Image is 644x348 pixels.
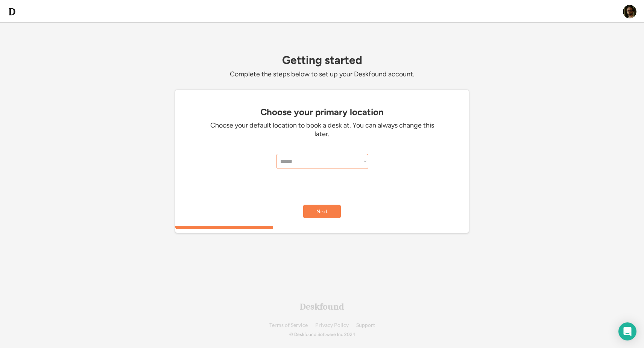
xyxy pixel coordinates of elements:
a: Support [356,322,375,328]
div: Getting started [175,54,469,66]
a: Privacy Policy [315,322,349,328]
a: Terms of Service [269,322,308,328]
div: Choose your primary location [179,107,465,117]
div: 33.3333333333333% [177,226,470,229]
div: Open Intercom Messenger [618,322,636,340]
img: d-whitebg.png [8,7,17,16]
button: Next [303,205,341,218]
img: ACg8ocLAODQJI4ywGUT-PSJknfasaY0d0EAjyWuspZcseQw7LjjF-Gk=s96-c [623,5,636,18]
div: Choose your default location to book a desk at. You can always change this later. [209,121,435,139]
div: Complete the steps below to set up your Deskfound account. [175,70,469,79]
div: Deskfound [300,302,344,311]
